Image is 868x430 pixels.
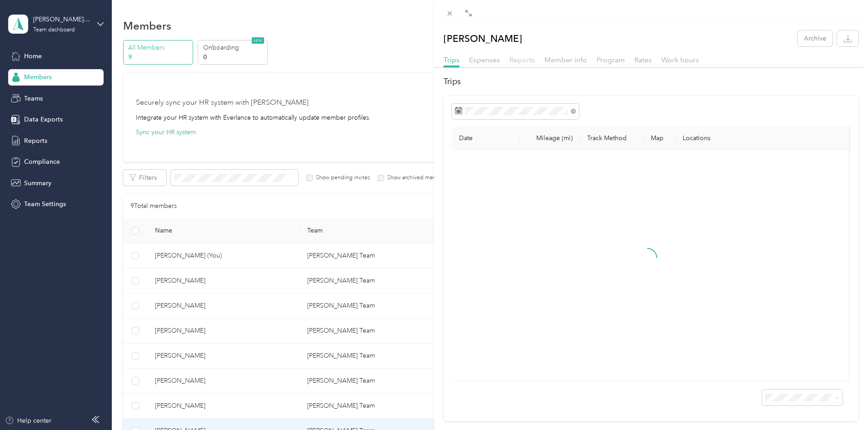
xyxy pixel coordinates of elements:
[580,127,644,150] th: Track Method
[469,56,500,64] span: Expenses
[634,56,652,64] span: Rates
[817,379,868,430] iframe: Everlance-gr Chat Button Frame
[444,56,459,64] span: Trips
[509,56,535,64] span: Reports
[798,30,833,46] button: Archive
[544,56,587,64] span: Member info
[444,30,522,46] p: [PERSON_NAME]
[452,127,520,150] th: Date
[661,56,699,64] span: Work hours
[520,127,580,150] th: Mileage (mi)
[597,56,625,64] span: Program
[444,76,858,88] h2: Trips
[644,127,675,150] th: Map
